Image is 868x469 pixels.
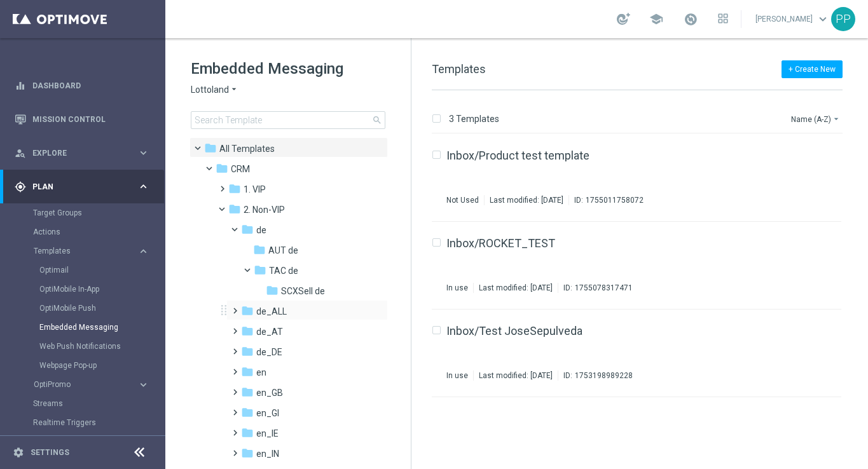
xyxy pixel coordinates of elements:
[241,365,254,378] i: folder
[33,246,150,256] button: Templates keyboard_arrow_right
[229,84,239,96] i: arrow_drop_down
[256,224,266,236] span: de
[568,195,644,205] div: ID:
[474,283,558,293] div: Last modified: [DATE]
[281,285,325,297] span: SCXSell de
[34,247,125,255] span: Templates
[446,325,582,337] a: Inbox/Test JoseSepulveda
[816,12,830,26] span: keyboard_arrow_down
[39,284,132,294] a: OptiMobile In-App
[241,386,254,398] i: folder
[39,261,164,280] div: Optimail
[33,398,132,409] a: Streams
[256,448,279,459] span: en_IN
[191,84,229,96] span: Lottoland
[449,113,499,125] p: 3 Templates
[33,394,164,413] div: Streams
[432,62,486,76] span: Templates
[256,387,283,398] span: en_GB
[241,426,254,439] i: folder
[256,367,266,378] span: en
[241,447,254,459] i: folder
[191,84,239,96] button: Lottoland arrow_drop_down
[15,80,26,92] i: equalizer
[15,147,26,159] i: person_search
[256,306,287,317] span: de_ALL
[446,238,555,249] a: Inbox/ROCKET_TEST
[34,381,125,388] span: OptiPromo
[241,325,254,337] i: folder
[33,413,164,432] div: Realtime Triggers
[228,203,241,215] i: folder
[137,180,149,193] i: keyboard_arrow_right
[32,183,137,191] span: Plan
[244,184,266,195] span: 1. VIP
[39,265,132,275] a: Optimail
[33,208,132,218] a: Target Groups
[241,345,254,358] i: folder
[241,223,254,236] i: folder
[137,245,149,257] i: keyboard_arrow_right
[14,81,150,91] button: equalizer Dashboard
[14,148,150,158] div: person_search Explore keyboard_arrow_right
[253,243,266,256] i: folder
[372,115,382,125] span: search
[15,102,149,136] div: Mission Control
[831,114,841,124] i: arrow_drop_down
[256,326,283,337] span: de_AT
[649,12,663,26] span: school
[191,111,385,129] input: Search Template
[15,147,137,159] div: Explore
[419,134,865,222] div: Press SPACE to select this row.
[419,309,865,397] div: Press SPACE to select this row.
[831,7,855,31] div: PP
[33,222,164,241] div: Actions
[14,114,150,125] button: Mission Control
[219,143,275,154] span: Templates
[256,407,279,419] span: en_GI
[39,337,164,356] div: Web Push Notifications
[39,280,164,299] div: OptiMobile In-App
[39,360,132,370] a: Webpage Pop-up
[39,356,164,375] div: Webpage Pop-up
[256,346,282,358] span: de_DE
[39,322,132,332] a: Embedded Messaging
[485,195,568,205] div: Last modified: [DATE]
[790,111,843,126] button: Name (A-Z)arrow_drop_down
[33,418,132,428] a: Realtime Triggers
[446,283,468,293] div: In use
[191,58,385,79] h1: Embedded Messaging
[39,318,164,337] div: Embedded Messaging
[575,283,633,293] div: 1755078317471
[39,303,132,313] a: OptiMobile Push
[419,222,865,309] div: Press SPACE to select this row.
[446,150,589,161] a: Inbox/Product test template
[39,341,132,351] a: Web Push Notifications
[33,241,164,375] div: Templates
[266,284,279,297] i: folder
[33,203,164,222] div: Target Groups
[269,265,298,276] span: TAC de
[15,69,149,102] div: Dashboard
[228,182,241,195] i: folder
[575,370,633,381] div: 1753198989228
[15,181,26,193] i: gps_fixed
[31,449,69,456] a: Settings
[254,264,266,276] i: folder
[216,162,228,175] i: folder
[474,370,558,381] div: Last modified: [DATE]
[34,247,137,255] div: Templates
[33,379,150,390] button: OptiPromo keyboard_arrow_right
[32,69,149,102] a: Dashboard
[754,10,831,29] a: [PERSON_NAME]keyboard_arrow_down
[558,283,633,293] div: ID:
[15,181,137,193] div: Plan
[241,304,254,317] i: folder
[13,447,24,458] i: settings
[33,227,132,237] a: Actions
[14,182,150,192] div: gps_fixed Plan keyboard_arrow_right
